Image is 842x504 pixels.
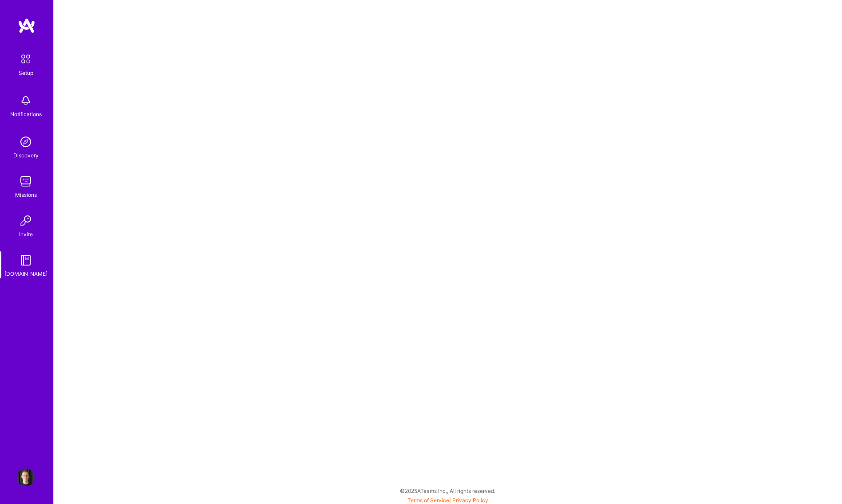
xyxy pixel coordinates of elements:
[10,109,42,119] div: Notifications
[17,469,35,486] img: User Avatar
[17,172,35,190] img: teamwork
[17,251,35,269] img: guide book
[19,230,33,239] div: Invite
[15,469,37,486] a: User Avatar
[452,497,488,504] a: Privacy Policy
[407,497,449,504] a: Terms of Service
[17,92,35,109] img: bell
[4,269,47,278] div: [DOMAIN_NAME]
[407,497,488,504] span: |
[16,50,35,68] img: setup
[17,133,35,151] img: discovery
[17,212,35,230] img: Invite
[19,68,33,78] div: Setup
[15,190,37,199] div: Missions
[53,480,842,502] div: © 2025 ATeams Inc., All rights reserved.
[13,151,39,160] div: Discovery
[18,18,36,34] img: logo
